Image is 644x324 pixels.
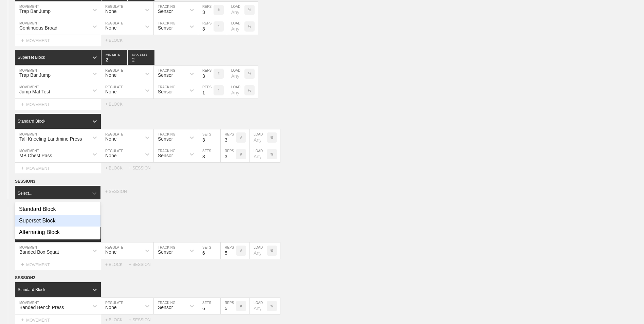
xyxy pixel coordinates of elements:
[129,262,156,267] div: + SESSION
[158,305,173,310] div: Sensor
[218,72,220,76] p: #
[105,249,116,255] div: None
[240,249,242,253] p: #
[105,166,129,170] div: + BLOCK
[271,304,274,308] p: %
[105,305,116,310] div: None
[105,72,116,78] div: None
[21,165,24,171] span: +
[227,2,244,18] input: Any
[15,215,100,227] div: Superset Block
[105,89,116,94] div: None
[248,72,251,76] p: %
[19,89,50,94] div: Jump Mat Test
[15,275,35,280] span: SESSION 2
[128,50,154,65] input: None
[105,25,116,31] div: None
[21,101,24,107] span: +
[240,152,242,156] p: #
[240,136,242,140] p: #
[271,136,274,140] p: %
[158,249,173,255] div: Sensor
[15,35,101,46] div: MOVEMENT
[105,38,129,43] div: + BLOCK
[15,203,100,215] div: Standard Block
[158,153,173,158] div: Sensor
[240,304,242,308] p: #
[610,291,644,324] iframe: Chat Widget
[227,82,244,98] input: Any
[15,259,101,270] div: MOVEMENT
[18,119,45,124] div: Standard Block
[158,25,173,31] div: Sensor
[248,89,251,92] p: %
[158,8,173,14] div: Sensor
[158,136,173,142] div: Sensor
[15,227,100,238] div: Alternating Block
[105,262,129,267] div: + BLOCK
[227,18,244,35] input: Any
[105,8,116,14] div: None
[248,8,251,12] p: %
[15,179,35,184] span: SESSION 3
[15,99,101,110] div: MOVEMENT
[19,305,64,310] div: Banded Bench Press
[129,166,156,170] div: + SESSION
[19,136,82,142] div: Tall Kneeling Landmine Press
[15,163,101,174] div: MOVEMENT
[105,136,116,142] div: None
[21,317,24,323] span: +
[105,318,129,322] div: + BLOCK
[250,298,267,314] input: Any
[250,242,267,259] input: Any
[105,102,129,107] div: + BLOCK
[227,66,244,82] input: Any
[21,262,24,267] span: +
[105,189,135,199] div: + SESSION
[271,249,274,253] p: %
[218,89,220,92] p: #
[129,318,156,322] div: + SESSION
[158,72,173,78] div: Sensor
[248,25,251,29] p: %
[105,153,116,158] div: None
[18,287,45,292] div: Standard Block
[250,129,267,146] input: Any
[250,146,267,162] input: Any
[19,25,57,31] div: Continuous Broad
[271,152,274,156] p: %
[218,8,220,12] p: #
[19,153,52,158] div: MB Chest Pass
[218,25,220,29] p: #
[19,249,59,255] div: Banded Box Squat
[158,89,173,94] div: Sensor
[21,37,24,43] span: +
[19,8,51,14] div: Trap Bar Jump
[19,72,51,78] div: Trap Bar Jump
[18,55,45,60] div: Superset Block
